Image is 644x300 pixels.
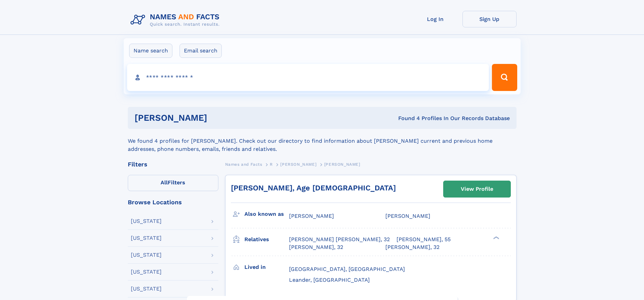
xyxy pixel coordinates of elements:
[289,244,343,251] a: [PERSON_NAME], 32
[244,208,289,220] h3: Also known as
[244,234,289,245] h3: Relatives
[231,184,396,192] a: [PERSON_NAME], Age [DEMOGRAPHIC_DATA]
[303,115,510,122] div: Found 4 Profiles In Our Records Database
[289,213,334,219] span: [PERSON_NAME]
[270,160,273,168] a: R
[280,160,316,168] a: [PERSON_NAME]
[385,213,430,219] span: [PERSON_NAME]
[492,236,500,240] div: ❯
[180,44,222,58] label: Email search
[127,64,489,91] input: search input
[244,261,289,273] h3: Lived in
[461,181,493,197] div: View Profile
[131,235,162,241] div: [US_STATE]
[408,11,462,27] a: Log In
[289,277,370,283] span: Leander, [GEOGRAPHIC_DATA]
[128,175,218,191] label: Filters
[289,236,390,243] a: [PERSON_NAME] [PERSON_NAME], 32
[492,64,517,91] button: Search Button
[444,181,510,197] a: View Profile
[385,244,439,251] a: [PERSON_NAME], 32
[280,162,316,167] span: [PERSON_NAME]
[131,252,162,258] div: [US_STATE]
[129,44,172,58] label: Name search
[131,218,162,224] div: [US_STATE]
[161,179,168,186] span: All
[128,11,225,29] img: Logo Names and Facts
[128,199,218,205] div: Browse Locations
[324,162,360,167] span: [PERSON_NAME]
[131,286,162,292] div: [US_STATE]
[462,11,517,27] a: Sign Up
[397,236,451,243] a: [PERSON_NAME], 55
[131,269,162,275] div: [US_STATE]
[128,161,218,167] div: Filters
[289,266,405,272] span: [GEOGRAPHIC_DATA], [GEOGRAPHIC_DATA]
[135,114,303,122] h1: [PERSON_NAME]
[128,129,517,153] div: We found 4 profiles for [PERSON_NAME]. Check out our directory to find information about [PERSON_...
[225,160,262,168] a: Names and Facts
[270,162,273,167] span: R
